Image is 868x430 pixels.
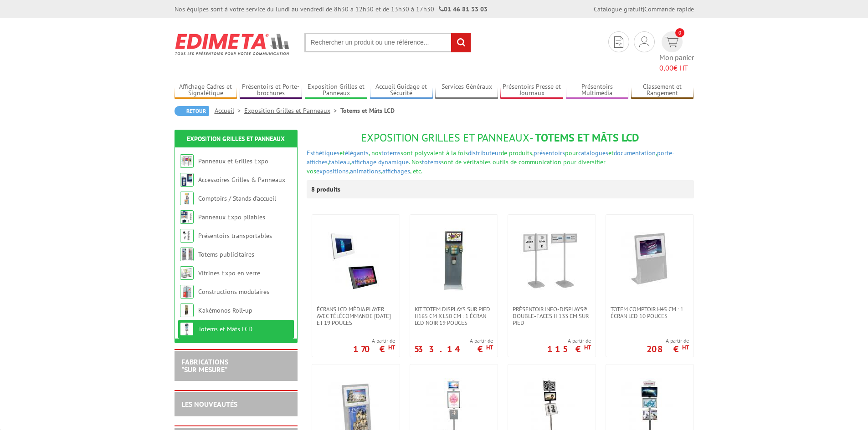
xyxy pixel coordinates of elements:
a: Classement et Rangement [631,83,694,98]
span: sont de véritables outils de communication pour diversifier vos [307,158,606,175]
a: Panneaux Expo pliables [198,213,265,221]
span: A partir de [647,337,689,344]
a: FABRICATIONS"Sur Mesure" [181,357,228,374]
img: devis rapide [639,36,649,47]
img: Vitrines Expo en verre [180,266,194,280]
img: Totems publicitaires [180,248,194,261]
span: sont polyvalent à la fois de produits, pour et , , , . Nos [307,149,674,166]
a: Présentoirs Multimédia [566,83,629,98]
a: Présentoirs transportables [198,232,272,240]
input: Rechercher un produit ou une référence... [304,33,471,52]
a: Totems et Mâts LCD [198,325,252,333]
a: Totem comptoir H45 cm : 1 écran LCD 10 POUCES [606,306,693,319]
img: Constructions modulaires [180,285,194,298]
span: écrans LCD média Player avec télécommande [DATE] et 19 pouces [317,306,395,326]
span: 0 [675,28,684,37]
input: rechercher [451,33,471,52]
img: Edimeta [175,27,291,61]
span: A partir de [414,337,493,344]
a: Comptoirs / Stands d'accueil [198,194,276,202]
strong: 01 46 81 33 03 [439,5,488,13]
a: Kit Totem Displays sur pied H165 cm X L50 cm : 1 écran LCD noir 19 pouces [410,306,498,326]
li: Totems et Mâts LCD [340,106,395,115]
span: A partir de [547,337,591,344]
a: porte-affiches [307,149,674,166]
sup: HT [682,344,689,351]
span: Mon panier [659,52,694,73]
sup: HT [388,344,395,351]
p: 208 € [647,346,689,352]
img: Totem comptoir H45 cm : 1 écran LCD 10 POUCES [618,228,682,292]
a: Retour [175,106,209,116]
a: totems [422,158,441,166]
a: totems [381,149,401,157]
h1: - Totems et Mâts LCD [307,132,694,144]
a: Exposition Grilles et Panneaux [305,83,368,98]
a: Catalogue gratuit [594,5,643,13]
img: Présentoir Info-Displays® double-faces H 133 cm sur pied [520,228,584,292]
span: , , , etc. [349,167,422,175]
a: tableau [329,158,350,166]
span: Présentoir Info-Displays® double-faces H 133 cm sur pied [513,306,591,326]
a: Constructions modulaires [198,288,269,296]
a: catalogues [578,149,608,157]
p: 170 € [353,346,395,352]
span: € HT [659,63,694,73]
sup: HT [486,344,493,351]
a: Affichage Cadres et Signalétique [175,83,237,98]
img: devis rapide [614,36,623,48]
a: Esthétiques [307,149,339,157]
a: distributeur [468,149,501,157]
a: présentoirs [534,149,565,157]
a: Présentoirs Presse et Journaux [500,83,563,98]
a: Kakémonos Roll-up [198,306,252,314]
a: Exposition Grilles et Panneaux [244,106,340,115]
a: Exposition Grilles et Panneaux [187,135,285,143]
a: Accessoires Grilles & Panneaux [198,176,285,184]
div: Nos équipes sont à votre service du lundi au vendredi de 8h30 à 12h30 et de 13h30 à 17h30 [175,5,488,14]
img: devis rapide [665,37,678,47]
a: Présentoirs et Porte-brochures [240,83,303,98]
a: LES NOUVEAUTÉS [181,400,237,409]
span: Kit Totem Displays sur pied H165 cm X L50 cm : 1 écran LCD noir 19 pouces [415,306,493,326]
a: devis rapide 0 Mon panier 0,00€ HT [659,31,694,73]
a: affichage dynamique [351,158,409,166]
a: expositions [316,167,349,175]
img: Totems et Mâts LCD [180,322,194,336]
img: Présentoirs transportables [180,229,194,243]
span: Exposition Grilles et Panneaux [361,131,529,145]
a: Totems publicitaires [198,250,254,258]
a: élégants [345,149,369,157]
span: 0,00 [659,63,673,72]
div: | [594,5,694,14]
p: et , nos [307,148,694,176]
span: A partir de [353,337,395,344]
a: Panneaux et Grilles Expo [198,157,268,165]
img: Kit Totem Displays sur pied H165 cm X L50 cm : 1 écran LCD noir 19 pouces [422,228,486,292]
a: animations [350,167,381,175]
a: documentation [614,149,656,157]
span: Totem comptoir H45 cm : 1 écran LCD 10 POUCES [611,306,689,319]
a: affichages [382,167,410,175]
img: Panneaux et Grilles Expo [180,154,194,168]
a: Accueil Guidage et Sécurité [370,83,433,98]
a: écrans LCD média Player avec télécommande [DATE] et 19 pouces [312,306,400,326]
img: Kakémonos Roll-up [180,304,194,317]
a: Vitrines Expo en verre [198,269,260,277]
a: Services Généraux [435,83,498,98]
p: 533.14 € [414,346,493,352]
a: Présentoir Info-Displays® double-faces H 133 cm sur pied [508,306,596,326]
img: Panneaux Expo pliables [180,210,194,224]
img: écrans LCD média Player avec télécommande 7-10-13 et 19 pouces [324,228,388,292]
img: Comptoirs / Stands d'accueil [180,192,194,205]
p: 115 € [547,346,591,352]
sup: HT [584,344,591,351]
img: Accessoires Grilles & Panneaux [180,173,194,187]
a: Accueil [215,106,244,115]
p: 8 produits [311,180,345,198]
a: Commande rapide [644,5,694,13]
